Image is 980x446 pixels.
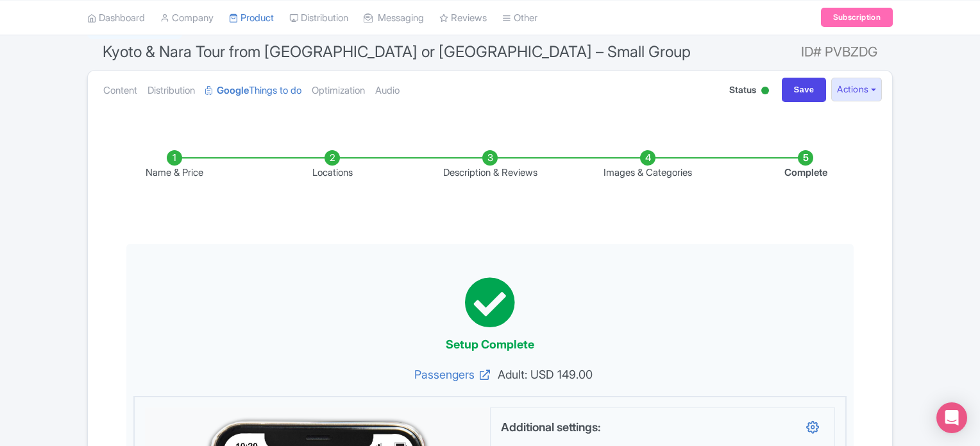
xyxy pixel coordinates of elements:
[729,83,756,96] span: Status
[96,150,253,180] li: Name & Price
[253,150,411,180] li: Locations
[727,150,884,180] li: Complete
[103,71,137,111] a: Content
[312,71,365,111] a: Optimization
[446,338,534,351] span: Setup Complete
[759,81,772,101] div: Active
[146,366,490,383] a: Passengers
[831,78,882,101] button: Actions
[490,366,834,383] span: Adult: USD 149.00
[569,150,727,180] li: Images & Categories
[501,418,601,438] label: Additional settings:
[782,78,827,102] input: Save
[821,8,893,27] a: Subscription
[205,71,301,111] a: GoogleThings to do
[217,83,249,98] strong: Google
[801,39,877,65] span: ID# PVBZDG
[411,150,569,180] li: Description & Reviews
[103,42,691,61] span: Kyoto & Nara Tour from [GEOGRAPHIC_DATA] or [GEOGRAPHIC_DATA] – Small Group
[148,71,195,111] a: Distribution
[375,71,400,111] a: Audio
[936,402,967,433] div: Open Intercom Messenger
